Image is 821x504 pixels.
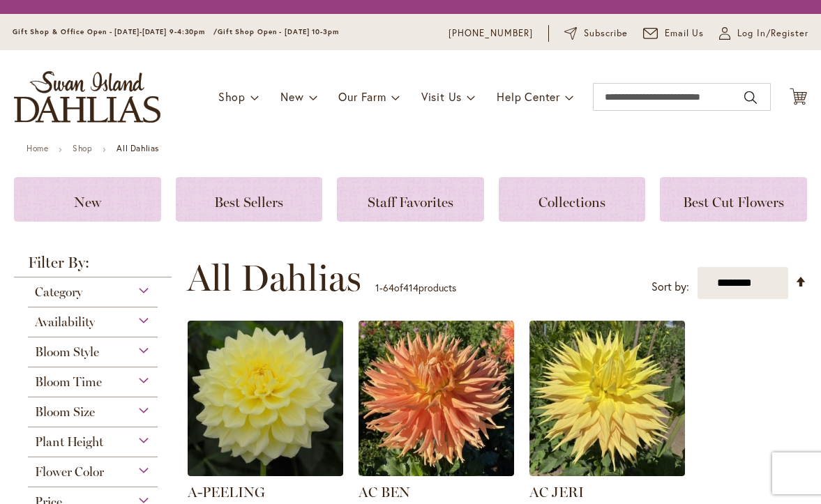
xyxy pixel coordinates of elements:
button: Search [744,86,757,109]
strong: All Dahlias [116,143,159,153]
a: Email Us [643,26,705,40]
a: Best Cut Flowers [660,177,807,222]
a: Home [27,143,48,153]
a: AC BEN [359,484,410,501]
span: Bloom Time [35,374,102,390]
span: Availability [35,314,95,330]
span: New [280,89,303,104]
span: Plant Height [35,434,103,450]
a: [PHONE_NUMBER] [449,26,533,40]
span: 1 [375,281,379,294]
span: Staff Favorites [368,194,453,211]
span: All Dahlias [187,257,361,299]
span: Gift Shop & Office Open - [DATE]-[DATE] 9-4:30pm / [13,27,218,36]
span: 414 [403,281,419,294]
a: New [14,177,161,222]
span: Bloom Style [35,344,99,360]
strong: Filter By: [14,255,172,277]
span: 64 [383,281,394,294]
a: AC Jeri [529,466,685,479]
a: A-PEELING [188,484,265,501]
span: Subscribe [584,26,628,40]
a: Best Sellers [176,177,323,222]
span: Help Center [497,89,560,104]
a: AC BEN [359,466,514,479]
a: Log In/Register [719,26,808,40]
img: AC Jeri [529,321,685,476]
span: Flower Color [35,464,104,480]
a: AC JERI [529,484,584,501]
span: Bloom Size [35,404,95,420]
span: Visit Us [421,89,462,104]
a: store logo [14,71,160,123]
img: A-Peeling [188,321,343,476]
span: Best Cut Flowers [683,194,784,211]
a: Subscribe [564,26,628,40]
span: Collections [538,194,605,211]
span: Shop [218,89,246,104]
label: Sort by: [651,274,689,300]
a: Collections [499,177,646,222]
a: A-Peeling [188,466,343,479]
img: AC BEN [359,321,514,476]
span: Best Sellers [214,194,283,211]
span: Log In/Register [737,26,808,40]
a: Staff Favorites [337,177,484,222]
span: Our Farm [338,89,386,104]
span: Email Us [665,26,705,40]
span: Gift Shop Open - [DATE] 10-3pm [218,27,339,36]
span: New [74,194,101,211]
a: Shop [73,143,92,153]
span: Category [35,284,82,300]
p: - of products [375,277,456,299]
